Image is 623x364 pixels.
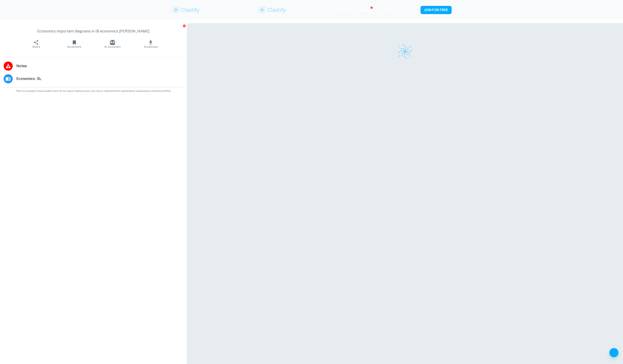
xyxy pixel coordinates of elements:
[32,45,40,48] span: Share
[2,89,185,93] span: This is an example of past student work. Do not copy or submit as your own. Use to understand the...
[397,44,413,59] img: Clastify logo
[55,38,93,50] button: Bookmark
[68,45,81,48] span: Bookmark
[17,38,55,50] button: Share
[183,24,186,27] button: Report issue
[93,38,132,50] button: AI Assistant
[361,8,372,13] p: Review
[381,8,393,12] a: Schools
[132,38,170,50] button: Download
[104,45,121,48] span: AI Assistant
[335,7,352,12] p: Exemplars
[258,5,287,15] img: Clastify logo
[420,6,452,14] button: JOIN FOR FREE
[403,8,411,12] a: Login
[16,76,183,82] span: Economics - SL
[16,63,183,69] span: Notes
[144,45,158,48] span: Download
[4,29,183,34] p: Economics important diagrams in IB economics [PERSON_NAME]
[609,348,618,357] button: Help and Feedback
[110,40,115,45] img: AI Assistant
[172,5,200,15] img: Clastify logo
